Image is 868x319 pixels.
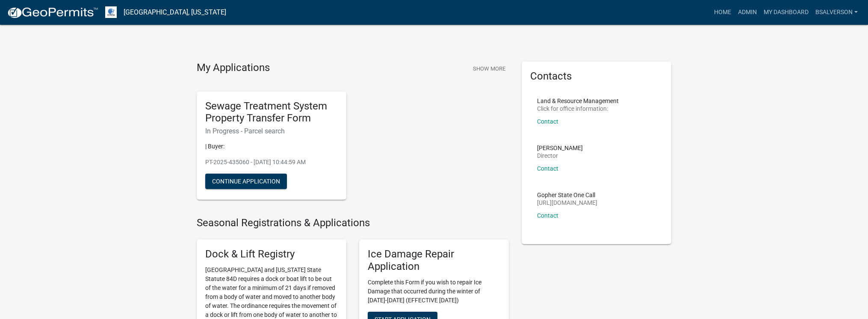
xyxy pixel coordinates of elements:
button: Continue Application [205,174,287,189]
p: Land & Resource Management [537,98,619,104]
p: | Buyer: [205,142,338,151]
h5: Sewage Treatment System Property Transfer Form [205,100,338,125]
h4: My Applications [197,62,270,74]
a: My Dashboard [760,4,812,21]
h5: Dock & Lift Registry [205,248,338,260]
a: Admin [735,4,760,21]
img: Otter Tail County, Minnesota [105,6,117,18]
a: [GEOGRAPHIC_DATA], [US_STATE] [124,5,226,20]
p: Director [537,153,583,159]
p: PT-2025-435060 - [DATE] 10:44:59 AM [205,158,338,167]
a: BSALVERSON [812,4,861,21]
a: Contact [537,118,558,125]
a: Home [711,4,735,21]
h4: Seasonal Registrations & Applications [197,217,509,229]
p: Click for office information: [537,106,619,112]
p: Gopher State One Call [537,192,597,198]
a: Contact [537,212,558,219]
h5: Contacts [530,70,663,83]
a: Contact [537,165,558,172]
h5: Ice Damage Repair Application [368,248,500,273]
h6: In Progress - Parcel search [205,127,338,135]
button: Show More [469,62,509,76]
p: Complete this Form if you wish to repair Ice Damage that occurred during the winter of [DATE]-[DA... [368,278,500,305]
p: [PERSON_NAME] [537,145,583,151]
p: [URL][DOMAIN_NAME] [537,200,597,206]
